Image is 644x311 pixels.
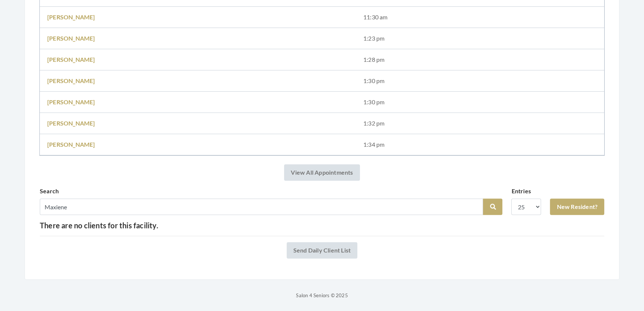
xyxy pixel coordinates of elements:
[47,13,95,20] a: [PERSON_NAME]
[356,70,604,92] td: 1:30 pm
[356,49,604,70] td: 1:28 pm
[40,187,59,196] label: Search
[47,120,95,127] a: [PERSON_NAME]
[356,7,604,28] td: 11:30 am
[47,56,95,63] a: [PERSON_NAME]
[284,164,360,181] a: View All Appointments
[47,77,95,84] a: [PERSON_NAME]
[47,98,95,105] a: [PERSON_NAME]
[47,141,95,148] a: [PERSON_NAME]
[287,242,357,258] a: Send Daily Client List
[25,291,619,300] p: Salon 4 Seniors © 2025
[356,113,604,134] td: 1:32 pm
[356,134,604,155] td: 1:34 pm
[511,187,531,196] label: Entries
[40,199,483,215] input: Search by name or room number
[40,221,604,230] h4: There are no clients for this facility.
[356,92,604,113] td: 1:30 pm
[47,35,95,42] a: [PERSON_NAME]
[356,28,604,49] td: 1:23 pm
[550,199,604,215] a: New Resident?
